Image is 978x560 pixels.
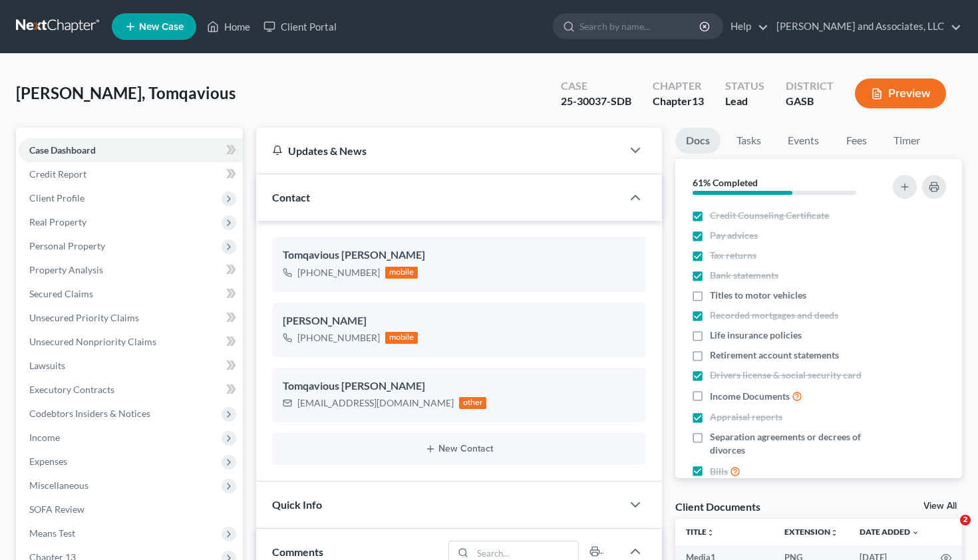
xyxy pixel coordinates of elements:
div: Chapter [653,94,704,109]
button: New Contact [283,444,636,454]
span: Means Test [29,527,75,539]
span: Unsecured Priority Claims [29,312,139,323]
span: Titles to motor vehicles [710,289,806,302]
i: unfold_more [707,529,715,537]
a: Tasks [726,128,772,154]
i: unfold_more [830,529,838,537]
span: Property Analysis [29,264,103,275]
span: Contact [272,191,310,204]
span: Executory Contracts [29,384,114,395]
div: District [786,78,834,94]
div: [PHONE_NUMBER] [297,331,380,345]
div: Tomqavious [PERSON_NAME] [283,247,636,263]
a: [PERSON_NAME] and Associates, LLC [770,15,961,39]
span: Recorded mortgages and deeds [710,309,838,322]
span: [PERSON_NAME], Tomqavious [16,83,236,102]
span: Secured Claims [29,288,93,299]
a: Credit Report [19,162,243,186]
span: Credit Report [29,168,86,180]
span: Expenses [29,456,67,467]
a: Help [724,15,768,39]
a: Titleunfold_more [686,527,715,537]
div: Case [561,78,631,94]
span: Miscellaneous [29,480,88,491]
a: Secured Claims [19,282,243,306]
span: Bills [710,465,728,478]
span: Separation agreements or decrees of divorces [710,430,879,457]
div: mobile [385,332,418,344]
button: Preview [855,78,946,108]
div: [EMAIL_ADDRESS][DOMAIN_NAME] [297,396,454,410]
input: Search by name... [579,14,701,39]
span: Quick Info [272,498,322,511]
span: Client Profile [29,192,84,204]
a: Fees [835,128,878,154]
a: Events [777,128,830,154]
div: Tomqavious [PERSON_NAME] [283,378,636,394]
a: SOFA Review [19,497,243,521]
a: Date Added expand_more [860,527,919,537]
div: mobile [385,267,418,279]
span: 13 [692,94,704,107]
a: Property Analysis [19,258,243,282]
strong: 61% Completed [693,177,758,188]
a: Unsecured Nonpriority Claims [19,330,243,354]
span: Codebtors Insiders & Notices [29,408,150,419]
a: Docs [675,128,721,154]
a: Extensionunfold_more [784,527,838,537]
a: Unsecured Priority Claims [19,306,243,330]
span: Drivers license & social security card [710,368,862,382]
span: Unsecured Nonpriority Claims [29,336,156,347]
a: Executory Contracts [19,378,243,402]
span: Life insurance policies [710,329,802,342]
span: 2 [960,515,971,525]
span: Personal Property [29,240,105,251]
div: Client Documents [675,499,760,513]
span: New Case [139,22,184,32]
div: Lead [725,94,764,109]
span: Case Dashboard [29,144,96,156]
span: SOFA Review [29,503,84,515]
span: Tax returns [710,249,756,262]
div: other [459,397,487,409]
div: [PERSON_NAME] [283,313,636,329]
a: Lawsuits [19,354,243,378]
div: 25-30037-SDB [561,94,631,109]
iframe: Intercom live chat [933,515,965,547]
a: Timer [883,128,931,154]
span: Comments [272,545,323,558]
i: expand_more [911,529,919,537]
div: Chapter [653,78,704,94]
span: Credit Counseling Certificate [710,209,829,222]
a: Home [200,15,257,39]
div: Updates & News [272,144,607,158]
span: Lawsuits [29,360,65,371]
span: Retirement account statements [710,349,839,362]
span: Real Property [29,216,86,227]
div: GASB [786,94,834,109]
a: Client Portal [257,15,343,39]
span: Appraisal reports [710,410,782,424]
a: Case Dashboard [19,138,243,162]
span: Pay advices [710,229,758,242]
div: Status [725,78,764,94]
div: [PHONE_NUMBER] [297,266,380,279]
a: View All [923,501,957,511]
span: Income Documents [710,390,790,403]
span: Income [29,432,60,443]
span: Bank statements [710,269,778,282]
